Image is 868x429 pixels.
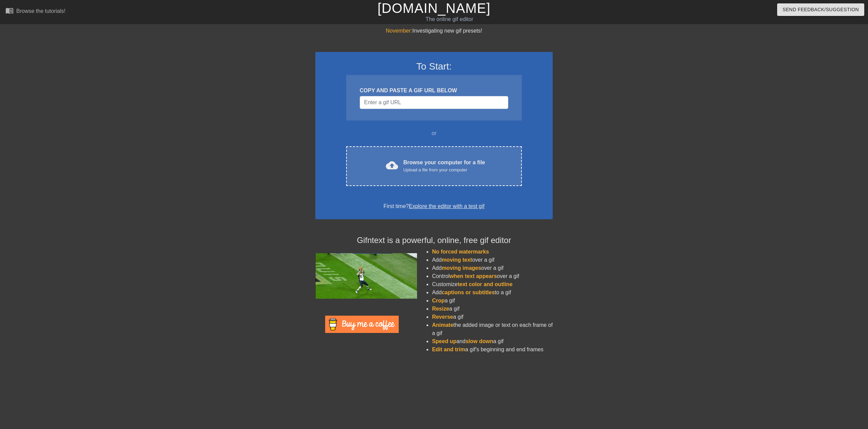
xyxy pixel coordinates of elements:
[432,347,465,352] span: Edit and trim
[16,8,65,14] div: Browse the tutorials!
[377,1,490,16] a: [DOMAIN_NAME]
[403,167,485,173] div: Upload a file from your computer
[5,6,65,17] a: Browse the tutorials!
[458,281,513,287] span: text color and outline
[360,87,508,95] div: COPY AND PASTE A GIF URL BELOW
[442,257,472,263] span: moving text
[442,290,495,295] span: captions or subtitles
[777,3,864,16] button: Send Feedback/Suggestion
[315,253,417,299] img: football_small.gif
[403,158,485,173] div: Browse your computer for a file
[432,298,445,303] span: Crop
[432,249,489,255] span: No forced watermarks
[432,337,553,346] li: and a gif
[409,203,485,209] a: Explore the editor with a test gif
[293,15,606,23] div: The online gif editor
[783,5,859,14] span: Send Feedback/Suggestion
[432,264,553,272] li: Add over a gif
[333,129,535,137] div: or
[466,338,493,344] span: slow down
[360,96,508,109] input: Username
[432,256,553,264] li: Add over a gif
[324,61,544,72] h3: To Start:
[432,306,449,312] span: Resize
[432,272,553,280] li: Control over a gif
[432,297,553,305] li: a gif
[315,236,553,245] h4: Gifntext is a powerful, online, free gif editor
[432,338,456,344] span: Speed up
[315,27,553,35] div: Investigating new gif presets!
[386,159,398,171] span: cloud_upload
[325,316,399,333] img: Buy Me A Coffee
[432,305,553,313] li: a gif
[386,28,412,34] span: November:
[432,321,553,337] li: the added image or text on each frame of a gif
[5,6,14,15] span: menu_book
[432,313,553,321] li: a gif
[432,314,453,320] span: Reverse
[432,280,553,288] li: Customize
[324,202,544,210] div: First time?
[432,346,553,354] li: a gif's beginning and end frames
[442,265,481,271] span: moving images
[432,288,553,297] li: Add to a gif
[432,322,453,328] span: Animate
[450,273,497,279] span: when text appears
